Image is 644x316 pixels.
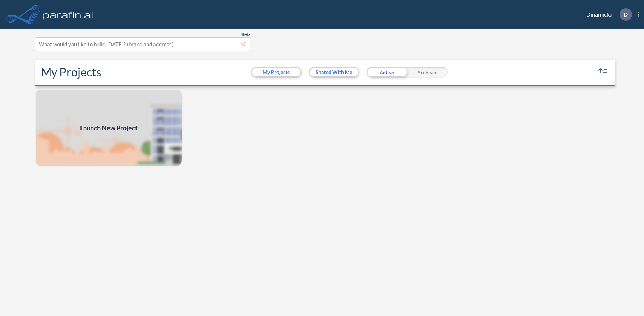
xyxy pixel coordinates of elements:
div: Active [367,67,407,78]
p: D [624,11,628,18]
img: add [35,89,183,167]
div: Dinamicka [575,8,639,21]
img: logo [41,7,95,22]
span: Beta [241,32,250,37]
div: Archived [407,67,448,78]
button: My Projects [252,68,300,76]
a: Launch New Project [35,89,183,167]
span: Launch New Project [80,123,138,133]
button: Shared With Me [310,68,358,76]
button: sort [597,66,609,78]
h2: My Projects [41,65,101,79]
